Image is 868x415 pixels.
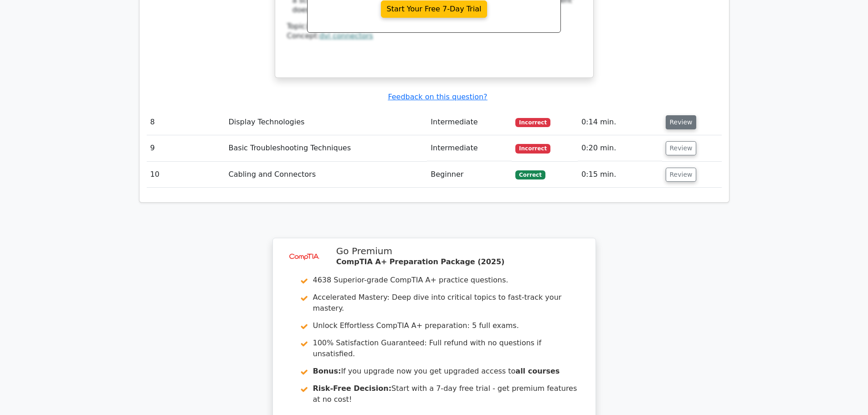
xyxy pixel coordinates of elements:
[578,109,662,135] td: 0:14 min.
[287,22,581,31] div: Topic:
[147,109,225,135] td: 8
[427,162,512,188] td: Beginner
[578,162,662,188] td: 0:15 min.
[225,109,427,135] td: Display Technologies
[287,31,581,41] div: Concept:
[515,144,550,153] span: Incorrect
[225,135,427,161] td: Basic Troubleshooting Techniques
[381,0,488,18] a: Start Your Free 7-Day Trial
[578,135,662,161] td: 0:20 min.
[147,162,225,188] td: 10
[225,162,427,188] td: Cabling and Connectors
[388,92,487,101] a: Feedback on this question?
[515,170,545,179] span: Correct
[147,135,225,161] td: 9
[427,109,512,135] td: Intermediate
[427,135,512,161] td: Intermediate
[666,141,697,155] button: Review
[319,31,373,40] a: dvi connectors
[666,115,697,129] button: Review
[515,118,550,127] span: Incorrect
[666,168,697,182] button: Review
